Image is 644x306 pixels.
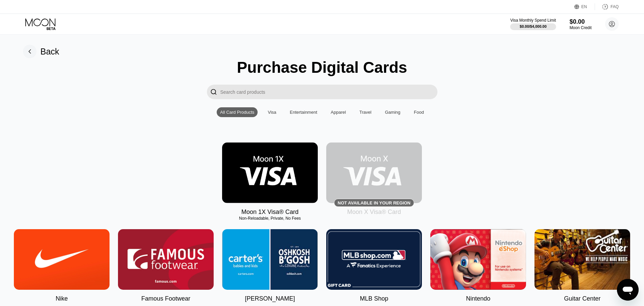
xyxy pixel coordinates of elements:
[520,24,547,28] div: $0.00 / $4,000.00
[210,88,217,96] div: 
[574,3,595,10] div: EN
[581,4,587,9] div: EN
[23,45,59,58] div: Back
[241,209,299,216] div: Moon 1X Visa® Card
[286,107,320,117] div: Entertainment
[595,3,619,10] div: FAQ
[268,110,276,115] div: Visa
[237,58,407,76] div: Purchase Digital Cards
[326,143,422,203] div: Not available in your region
[570,18,592,25] div: $0.00
[290,110,317,115] div: Entertainment
[220,85,437,99] input: Search card products
[564,295,600,302] div: Guitar Center
[41,47,59,57] div: Back
[141,295,190,302] div: Famous Footwear
[264,107,280,117] div: Visa
[217,107,258,117] div: All Card Products
[356,107,375,117] div: Travel
[466,295,490,302] div: Nintendo
[347,209,401,216] div: Moon X Visa® Card
[55,295,68,302] div: Nike
[245,295,295,302] div: [PERSON_NAME]
[385,110,401,115] div: Gaming
[220,110,254,115] div: All Card Products
[510,18,556,23] div: Visa Monthly Spend Limit
[382,107,404,117] div: Gaming
[207,85,220,99] div: 
[414,110,424,115] div: Food
[359,110,372,115] div: Travel
[360,295,388,302] div: MLB Shop
[611,4,619,9] div: FAQ
[338,200,410,205] div: Not available in your region
[327,107,349,117] div: Apparel
[570,25,592,30] div: Moon Credit
[331,110,346,115] div: Apparel
[570,18,592,30] div: $0.00Moon Credit
[617,279,639,301] iframe: Кнопка запуска окна обмена сообщениями
[222,216,318,221] div: Non-Reloadable, Private, No Fees
[510,18,556,30] div: Visa Monthly Spend Limit$0.00/$4,000.00
[410,107,427,117] div: Food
